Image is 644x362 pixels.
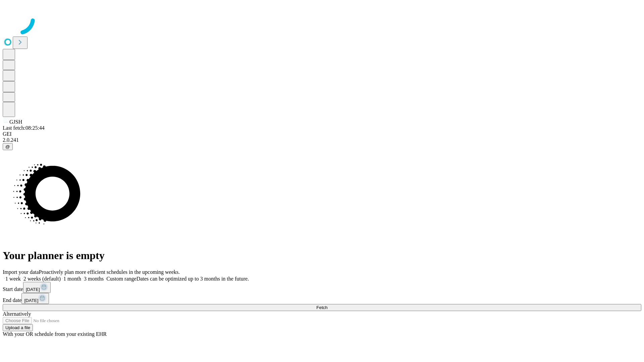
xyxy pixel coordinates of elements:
[3,269,39,275] span: Import your data
[3,331,107,337] span: With your OR schedule from your existing EHR
[24,298,38,303] span: [DATE]
[5,276,21,282] span: 1 week
[5,144,10,149] span: @
[3,293,641,304] div: End date
[3,143,13,150] button: @
[26,287,40,292] span: [DATE]
[23,276,61,282] span: 2 weeks (default)
[21,293,49,304] button: [DATE]
[3,125,45,131] span: Last fetch: 08:25:44
[3,249,641,262] h1: Your planner is empty
[3,324,33,331] button: Upload a file
[84,276,104,282] span: 3 months
[3,304,641,311] button: Fetch
[316,305,327,310] span: Fetch
[23,282,51,293] button: [DATE]
[3,282,641,293] div: Start date
[39,269,180,275] span: Proactively plan more efficient schedules in the upcoming weeks.
[106,276,136,282] span: Custom range
[3,131,641,137] div: GEI
[63,276,81,282] span: 1 month
[9,119,22,125] span: GJSH
[137,276,249,282] span: Dates can be optimized up to 3 months in the future.
[3,137,641,143] div: 2.0.241
[3,311,31,317] span: Alternatively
